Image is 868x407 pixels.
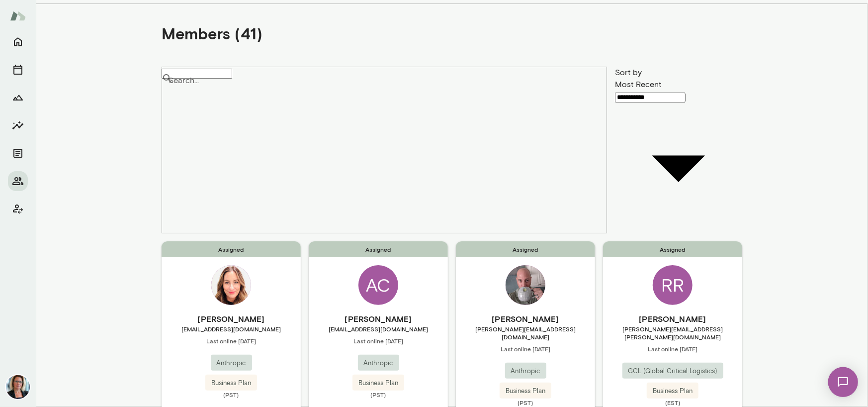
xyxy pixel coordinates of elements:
[505,366,546,376] span: Anthropic
[456,241,595,257] span: Assigned
[10,6,26,25] img: Mento
[622,366,723,376] span: GCL (Global Critical Logistics)
[8,143,28,163] button: Documents
[309,325,448,333] span: [EMAIL_ADDRESS][DOMAIN_NAME]
[162,391,301,399] span: (PST)
[603,313,742,325] h6: [PERSON_NAME]
[162,313,301,325] h6: [PERSON_NAME]
[456,313,595,325] h6: [PERSON_NAME]
[456,325,595,341] span: [PERSON_NAME][EMAIL_ADDRESS][DOMAIN_NAME]
[162,24,262,43] h4: Members (41)
[8,60,28,80] button: Sessions
[603,241,742,257] span: Assigned
[615,68,642,77] label: Sort by
[615,79,742,91] div: Most Recent
[6,375,30,399] img: Jennifer Alvarez
[352,378,404,388] span: Business Plan
[8,115,28,135] button: Insights
[162,241,301,257] span: Assigned
[456,345,595,353] span: Last online [DATE]
[603,325,742,341] span: [PERSON_NAME][EMAIL_ADDRESS][PERSON_NAME][DOMAIN_NAME]
[8,88,28,107] button: Growth Plan
[653,265,693,305] div: RR
[309,391,448,399] span: (PST)
[205,378,257,388] span: Business Plan
[500,386,551,396] span: Business Plan
[309,241,448,257] span: Assigned
[309,337,448,345] span: Last online [DATE]
[506,265,545,305] img: Adam Steinharter
[162,325,301,333] span: [EMAIL_ADDRESS][DOMAIN_NAME]
[647,386,698,396] span: Business Plan
[162,337,301,345] span: Last online [DATE]
[603,345,742,353] span: Last online [DATE]
[8,171,28,191] button: Members
[603,399,742,407] span: (EST)
[456,399,595,407] span: (PST)
[358,265,398,305] div: AC
[309,313,448,325] h6: [PERSON_NAME]
[211,265,251,305] img: Katie Streu
[211,358,252,368] span: Anthropic
[8,199,28,219] button: Client app
[8,32,28,52] button: Home
[358,358,399,368] span: Anthropic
